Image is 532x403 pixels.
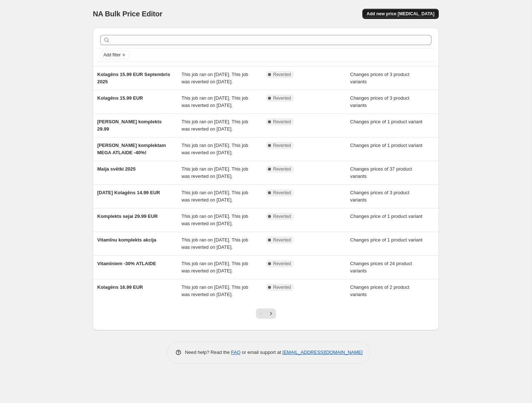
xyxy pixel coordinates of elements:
[350,237,423,243] span: Changes price of 1 product variant
[182,95,248,108] span: This job ran on [DATE]. This job was reverted on [DATE].
[350,214,423,219] span: Changes price of 1 product variant
[350,284,410,297] span: Changes prices of 2 product variants
[266,308,276,319] button: Next
[182,190,248,203] span: This job ran on [DATE]. This job was reverted on [DATE].
[350,166,412,179] span: Changes prices of 37 product variants
[367,11,434,17] span: Add new price [MEDICAL_DATA]
[97,119,162,132] span: [PERSON_NAME] komplekts 29.99
[350,119,423,124] span: Changes price of 1 product variant
[97,237,156,243] span: Vitamīnu komplekts akcija
[93,10,162,18] span: NA Bulk Price Editor
[273,166,291,172] span: Reverted
[182,237,248,250] span: This job ran on [DATE]. This job was reverted on [DATE].
[182,72,248,84] span: This job ran on [DATE]. This job was reverted on [DATE].
[182,143,248,155] span: This job ran on [DATE]. This job was reverted on [DATE].
[97,72,170,84] span: Kolagēns 15.99 EUR Septembris 2025
[273,214,291,219] span: Reverted
[182,214,248,226] span: This job ran on [DATE]. This job was reverted on [DATE].
[182,261,248,274] span: This job ran on [DATE]. This job was reverted on [DATE].
[100,51,129,59] button: Add filter
[182,284,248,297] span: This job ran on [DATE]. This job was reverted on [DATE].
[350,190,410,203] span: Changes prices of 3 product variants
[97,284,143,290] span: Kolagēns 16.99 EUR
[273,261,291,267] span: Reverted
[273,72,291,77] span: Reverted
[350,95,410,108] span: Changes prices of 3 product variants
[97,190,160,195] span: [DATE] Kolagēns 14.99 EUR
[273,119,291,125] span: Reverted
[273,284,291,290] span: Reverted
[273,143,291,148] span: Reverted
[97,214,158,219] span: Komplekts sejai 29.99 EUR
[103,52,121,58] span: Add filter
[256,308,276,319] nav: Pagination
[362,9,439,19] button: Add new price [MEDICAL_DATA]
[182,119,248,132] span: This job ran on [DATE]. This job was reverted on [DATE].
[231,350,241,355] a: FAQ
[283,350,363,355] a: [EMAIL_ADDRESS][DOMAIN_NAME]
[185,350,231,355] span: Need help? Read the
[241,350,283,355] span: or email support at
[97,143,166,155] span: [PERSON_NAME] komplektam MEGA ATLAIDE -40%!
[350,72,410,84] span: Changes prices of 3 product variants
[273,237,291,243] span: Reverted
[97,95,143,101] span: Kolagēns 15.99 EUR
[182,166,248,179] span: This job ran on [DATE]. This job was reverted on [DATE].
[97,166,136,172] span: Maija svētki 2025
[350,143,423,148] span: Changes price of 1 product variant
[97,261,156,266] span: Vitamīniem -30% ATLAIDE
[273,190,291,196] span: Reverted
[273,95,291,101] span: Reverted
[350,261,412,274] span: Changes prices of 24 product variants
